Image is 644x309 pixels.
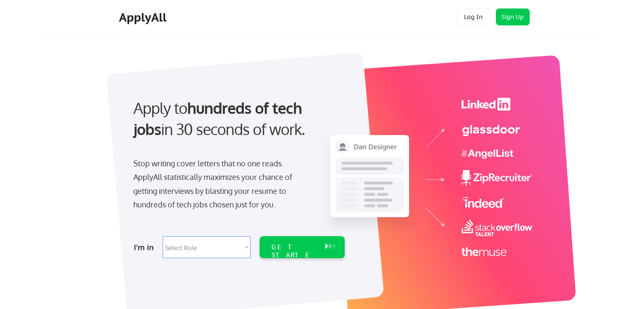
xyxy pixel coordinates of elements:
[133,97,341,140] div: Apply to in 30 seconds of work.
[496,8,530,25] button: Sign Up
[119,10,169,25] div: ApplyAll
[456,8,490,25] button: Log In
[133,157,307,212] div: Stop writing cover letters that no one reads. ApplyAll statistically maximizes your chance of get...
[133,98,306,138] strong: hundreds of tech jobs
[134,240,158,254] div: I'm in
[271,243,317,268] div: GET STARTED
